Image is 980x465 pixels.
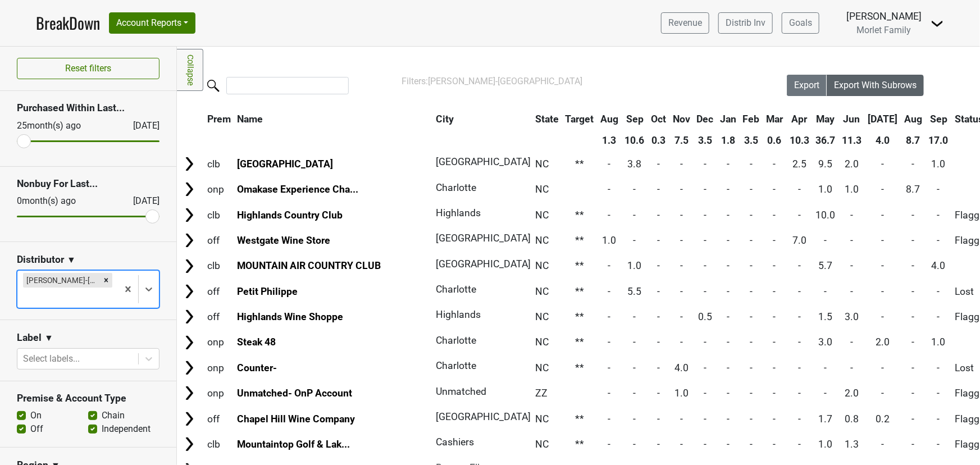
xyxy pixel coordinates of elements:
[204,279,234,303] td: off
[100,273,112,288] div: Remove Tryon-NC
[608,311,611,322] span: -
[704,413,706,425] span: -
[882,158,885,170] span: -
[882,388,885,399] span: -
[798,184,801,195] span: -
[661,12,709,34] a: Revenue
[204,254,234,278] td: clb
[912,235,915,246] span: -
[787,109,812,129] th: Apr: activate to sort column ascending
[532,109,562,129] th: State: activate to sort column ascending
[773,235,776,246] span: -
[764,130,786,151] th: 0.6
[698,311,712,322] span: 0.5
[937,311,940,322] span: -
[535,336,549,348] span: NC
[750,336,753,348] span: -
[123,119,159,133] div: [DATE]
[680,184,683,195] span: -
[718,12,773,34] a: Distrib Inv
[633,311,636,322] span: -
[608,209,611,221] span: -
[670,130,693,151] th: 7.5
[680,311,683,322] span: -
[902,130,926,151] th: 8.7
[237,158,333,170] a: [GEOGRAPHIC_DATA]
[704,286,706,297] span: -
[727,209,730,221] span: -
[237,311,343,322] a: Highlands Wine Shoppe
[204,407,234,431] td: off
[535,311,549,322] span: NC
[633,439,636,450] span: -
[813,130,838,151] th: 36.7
[937,286,940,297] span: -
[237,235,330,246] a: Westgate Wine Store
[727,184,730,195] span: -
[436,335,476,346] span: Charlotte
[750,209,753,221] span: -
[598,130,621,151] th: 1.3
[717,130,739,151] th: 1.8
[834,80,917,90] span: Export With Subrows
[36,11,100,35] a: BreakDown
[750,184,753,195] span: -
[727,439,730,450] span: -
[177,49,203,91] a: Collapse
[727,362,730,373] span: -
[237,413,355,425] a: Chapel Hill Wine Company
[237,362,277,373] a: Counter-
[204,203,234,227] td: clb
[181,385,198,402] img: Arrow right
[657,413,660,425] span: -
[798,260,801,271] span: -
[926,109,951,129] th: Sep: activate to sort column ascending
[694,130,717,151] th: 3.5
[750,235,753,246] span: -
[237,260,381,271] a: MOUNTAIN AIR COUNTRY CLUB
[912,311,915,322] span: -
[30,422,43,436] label: Off
[628,286,642,297] span: 5.5
[882,184,885,195] span: -
[680,413,683,425] span: -
[824,286,827,297] span: -
[657,336,660,348] span: -
[237,209,343,221] a: Highlands Country Club
[717,109,739,129] th: Jan: activate to sort column ascending
[750,362,753,373] span: -
[436,182,476,193] span: Charlotte
[850,235,853,246] span: -
[782,12,819,34] a: Goals
[535,209,549,221] span: NC
[912,362,915,373] span: -
[178,109,203,129] th: &nbsp;: activate to sort column ascending
[680,260,683,271] span: -
[633,413,636,425] span: -
[773,413,776,425] span: -
[727,311,730,322] span: -
[937,413,940,425] span: -
[237,286,298,297] a: Petit Philippe
[204,330,234,354] td: onp
[850,336,853,348] span: -
[608,158,611,170] span: -
[773,388,776,399] span: -
[850,209,853,221] span: -
[30,409,42,422] label: On
[181,411,198,427] img: Arrow right
[657,209,660,221] span: -
[608,439,611,450] span: -
[181,181,198,198] img: Arrow right
[792,158,806,170] span: 2.5
[819,260,833,271] span: 5.7
[773,184,776,195] span: -
[882,311,885,322] span: -
[436,207,481,218] span: Highlands
[882,209,885,221] span: -
[798,311,801,322] span: -
[798,286,801,297] span: -
[628,260,642,271] span: 1.0
[704,260,706,271] span: -
[846,9,922,24] div: [PERSON_NAME]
